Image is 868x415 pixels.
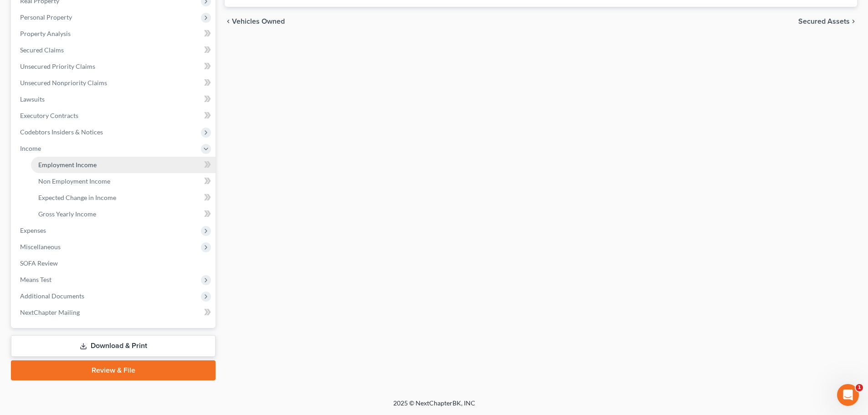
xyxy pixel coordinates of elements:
[20,95,45,103] span: Lawsuits
[20,308,80,316] span: NextChapter Mailing
[20,62,95,70] span: Unsecured Priority Claims
[31,157,216,173] a: Employment Income
[31,206,216,222] a: Gross Yearly Income
[38,194,116,201] span: Expected Change in Income
[856,384,863,391] span: 1
[20,112,78,119] span: Executory Contracts
[13,42,216,58] a: Secured Claims
[38,210,96,218] span: Gross Yearly Income
[20,292,84,300] span: Additional Documents
[13,91,216,108] a: Lawsuits
[13,58,216,75] a: Unsecured Priority Claims
[13,255,216,272] a: SOFA Review
[13,304,216,321] a: NextChapter Mailing
[20,226,46,234] span: Expenses
[31,190,216,206] a: Expected Change in Income
[20,144,41,152] span: Income
[798,18,850,25] span: Secured Assets
[20,46,64,54] span: Secured Claims
[20,30,71,37] span: Property Analysis
[38,177,110,185] span: Non Employment Income
[20,79,107,87] span: Unsecured Nonpriority Claims
[232,18,285,25] span: Vehicles Owned
[850,18,857,25] i: chevron_right
[225,18,232,25] i: chevron_left
[13,75,216,91] a: Unsecured Nonpriority Claims
[11,335,216,357] a: Download & Print
[20,276,51,283] span: Means Test
[175,399,694,415] div: 2025 © NextChapterBK, INC
[20,13,72,21] span: Personal Property
[13,108,216,124] a: Executory Contracts
[11,360,216,380] a: Review & File
[38,161,97,169] span: Employment Income
[13,26,216,42] a: Property Analysis
[798,18,857,25] button: Secured Assets chevron_right
[837,384,859,406] iframe: Intercom live chat
[20,128,103,136] span: Codebtors Insiders & Notices
[20,259,58,267] span: SOFA Review
[31,173,216,190] a: Non Employment Income
[225,18,285,25] button: chevron_left Vehicles Owned
[20,243,61,251] span: Miscellaneous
